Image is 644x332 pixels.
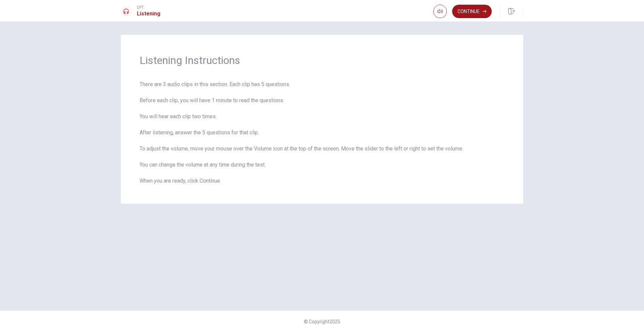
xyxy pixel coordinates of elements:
[452,5,492,18] button: Continue
[304,319,340,324] span: © Copyright 2025
[140,54,504,67] span: Listening Instructions
[137,10,160,18] h1: Listening
[140,80,504,185] span: There are 3 audio clips in this section. Each clip has 5 questions. Before each clip, you will ha...
[137,5,160,10] span: EPT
